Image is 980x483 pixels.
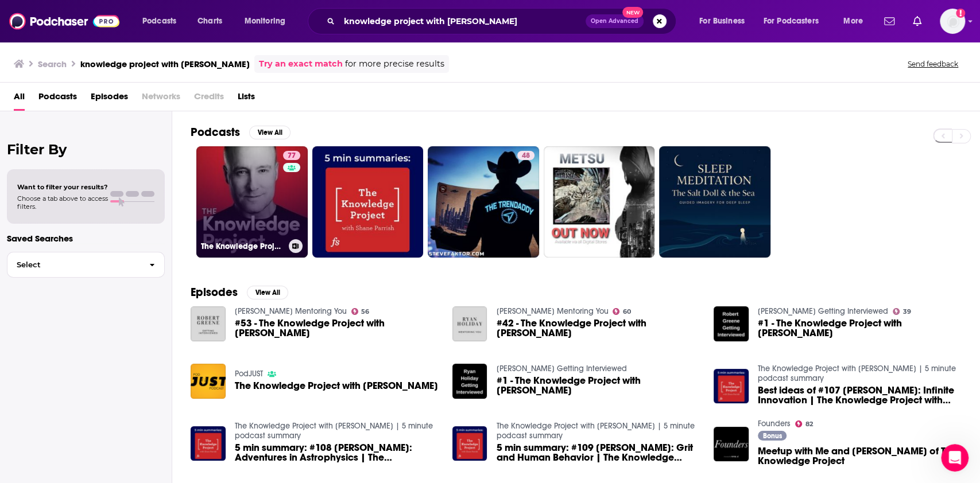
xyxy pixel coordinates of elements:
[17,194,108,211] span: Choose a tab above to access filters.
[843,13,863,29] span: More
[763,433,782,439] span: Bonus
[7,141,165,158] h2: Filter By
[259,57,343,71] a: Try an exact match
[758,446,962,466] a: Meetup with Me and Shane Parrish of The Knowledge Project
[452,364,487,399] img: #1 - The Knowledge Project with Shane Parrish
[496,318,700,338] a: #42 - The Knowledge Project with Shane Parrish
[191,426,226,461] img: 5 min summary: #108 Thomas Zurbuchen: Adventures in Astrophysics | The Knowledge Project with Sha...
[38,87,77,111] a: Podcasts
[758,318,962,338] span: #1 - The Knowledge Project with [PERSON_NAME]
[191,125,290,139] a: PodcastsView All
[758,446,962,466] span: Meetup with Me and [PERSON_NAME] of The Knowledge Project
[238,87,255,111] a: Lists
[9,10,119,32] img: Podchaser - Follow, Share and Rate Podcasts
[496,376,700,395] a: #1 - The Knowledge Project with Shane Parrish
[201,241,284,251] h3: The Knowledge Project with [PERSON_NAME]
[758,419,791,429] a: Founders
[345,57,444,71] span: for more precise results
[190,12,229,30] a: Charts
[880,11,899,31] a: Show notifications dropdown
[758,306,888,316] a: Robert Greene Getting Interviewed
[758,385,962,405] a: Best ideas of #107 Matt Ridley: Infinite Innovation | The Knowledge Project with Shane Parrish
[288,150,296,162] span: 77
[758,385,962,405] span: Best ideas of #107 [PERSON_NAME]: Infinite Innovation | The Knowledge Project with [PERSON_NAME]
[496,443,700,462] span: 5 min summary: #109 [PERSON_NAME]: Grit and Human Behavior | The Knowledge Project with [PERSON_N...
[517,151,534,160] a: 48
[339,12,586,30] input: Search podcasts, credits, & more...
[496,421,694,441] a: The Knowledge Project with Shane Parrish | 5 minute podcast summary
[623,309,631,314] span: 60
[714,306,749,341] img: #1 - The Knowledge Project with Shane Parrish
[351,308,370,315] a: 56
[496,376,700,395] span: #1 - The Knowledge Project with [PERSON_NAME]
[91,87,128,111] a: Episodes
[522,150,530,162] span: 48
[714,369,749,404] img: Best ideas of #107 Matt Ridley: Infinite Innovation | The Knowledge Project with Shane Parrish
[134,12,191,30] button: open menu
[428,146,539,258] a: 48
[805,422,813,427] span: 82
[361,309,369,314] span: 56
[764,13,819,29] span: For Podcasters
[758,318,962,338] a: #1 - The Knowledge Project with Shane Parrish
[714,427,749,462] img: Meetup with Me and Shane Parrish of The Knowledge Project
[197,13,222,29] span: Charts
[452,306,487,341] img: #42 - The Knowledge Project with Shane Parrish
[235,318,439,338] a: #53 - The Knowledge Project with Shane Parrish
[622,7,643,18] span: New
[235,318,439,338] span: #53 - The Knowledge Project with [PERSON_NAME]
[319,8,687,34] div: Search podcasts, credits, & more...
[699,13,745,29] span: For Business
[235,381,438,391] span: The Knowledge Project with [PERSON_NAME]
[835,12,877,30] button: open menu
[586,14,644,28] button: Open AdvancedNew
[940,9,965,34] span: Logged in as Morgan16
[691,12,759,30] button: open menu
[142,13,176,29] span: Podcasts
[196,146,308,258] a: 77The Knowledge Project with [PERSON_NAME]
[245,13,285,29] span: Monitoring
[7,261,140,268] span: Select
[940,9,965,34] button: Show profile menu
[235,443,439,462] span: 5 min summary: #108 [PERSON_NAME]: Adventures in Astrophysics | The Knowledge Project with [PERSO...
[194,87,224,111] span: Credits
[191,285,288,299] a: EpisodesView All
[17,183,108,191] span: Want to filter your results?
[893,308,911,315] a: 39
[38,59,67,69] h3: Search
[7,252,165,278] button: Select
[80,59,250,69] h3: knowledge project with [PERSON_NAME]
[941,444,969,472] iframe: Intercom live chat
[235,443,439,462] a: 5 min summary: #108 Thomas Zurbuchen: Adventures in Astrophysics | The Knowledge Project with Sha...
[191,306,226,341] img: #53 - The Knowledge Project with Shane Parrish
[496,306,608,316] a: Ryan Holiday Mentoring You
[903,309,911,314] span: 39
[191,364,226,399] img: The Knowledge Project with Shane Parrish
[14,87,25,111] a: All
[142,87,180,111] span: Networks
[191,285,238,299] h2: Episodes
[591,18,638,24] span: Open Advanced
[758,364,956,383] a: The Knowledge Project with Shane Parrish | 5 minute podcast summary
[908,11,926,31] a: Show notifications dropdown
[235,421,433,441] a: The Knowledge Project with Shane Parrish | 5 minute podcast summary
[496,318,700,338] span: #42 - The Knowledge Project with [PERSON_NAME]
[904,59,962,69] button: Send feedback
[237,12,300,30] button: open menu
[452,426,487,461] img: 5 min summary: #109 Angela Duckworth: Grit and Human Behavior | The Knowledge Project with Shane ...
[235,369,263,379] a: PodJUST
[7,233,165,244] p: Saved Searches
